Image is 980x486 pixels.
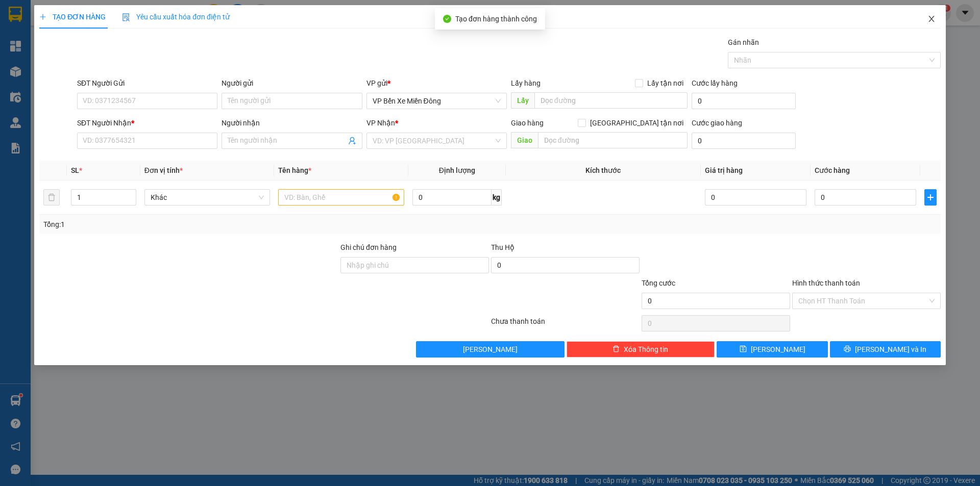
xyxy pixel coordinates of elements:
[855,344,926,355] span: [PERSON_NAME] và In
[705,166,743,174] span: Giá trị hàng
[222,78,362,89] div: Người gửi
[728,38,759,46] label: Gán nhãn
[642,279,675,287] span: Tổng cước
[490,316,641,334] div: Chưa thanh toán
[612,345,620,353] span: delete
[439,166,475,174] span: Định lượng
[278,166,311,174] span: Tên hàng
[830,341,941,357] button: printer[PERSON_NAME] và In
[366,119,395,127] span: VP Nhận
[567,341,715,357] button: deleteXóa Thông tin
[927,15,936,23] span: close
[692,119,742,127] label: Cước giao hàng
[717,341,827,357] button: save[PERSON_NAME]
[43,219,378,230] div: Tổng: 1
[792,279,860,287] label: Hình thức thanh toán
[692,79,738,87] label: Cước lấy hàng
[348,137,356,145] span: user-add
[740,345,747,353] span: save
[586,117,688,129] span: [GEOGRAPHIC_DATA] tận nơi
[491,243,514,251] span: Thu Hộ
[443,15,451,23] span: check-circle
[340,257,489,273] input: Ghi chú đơn hàng
[511,92,534,109] span: Lấy
[538,132,688,148] input: Dọc đường
[39,13,46,20] span: plus
[511,119,544,127] span: Giao hàng
[43,189,60,206] button: delete
[144,166,183,174] span: Đơn vị tính
[705,189,806,206] input: 0
[278,189,404,206] input: VD: Bàn, Ghế
[585,166,621,174] span: Kích thước
[39,13,106,21] span: TẠO ĐƠN HÀNG
[71,166,79,174] span: SL
[77,78,217,89] div: SĐT Người Gửi
[692,93,796,109] input: Cước lấy hàng
[624,344,668,355] span: Xóa Thông tin
[463,344,518,355] span: [PERSON_NAME]
[844,345,851,353] span: printer
[122,13,130,21] img: icon
[924,189,937,206] button: plus
[925,193,936,201] span: plus
[340,243,397,251] label: Ghi chú đơn hàng
[122,13,230,21] span: Yêu cầu xuất hóa đơn điện tử
[77,117,217,129] div: SĐT Người Nhận
[917,5,946,34] button: Close
[643,78,688,89] span: Lấy tận nơi
[222,117,362,129] div: Người nhận
[511,132,538,148] span: Giao
[492,189,502,206] span: kg
[151,190,264,205] span: Khác
[455,15,537,23] span: Tạo đơn hàng thành công
[534,92,688,109] input: Dọc đường
[366,78,507,89] div: VP gửi
[511,79,541,87] span: Lấy hàng
[751,344,805,355] span: [PERSON_NAME]
[416,341,565,357] button: [PERSON_NAME]
[815,166,850,174] span: Cước hàng
[373,93,501,109] span: VP Bến Xe Miền Đông
[692,133,796,149] input: Cước giao hàng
